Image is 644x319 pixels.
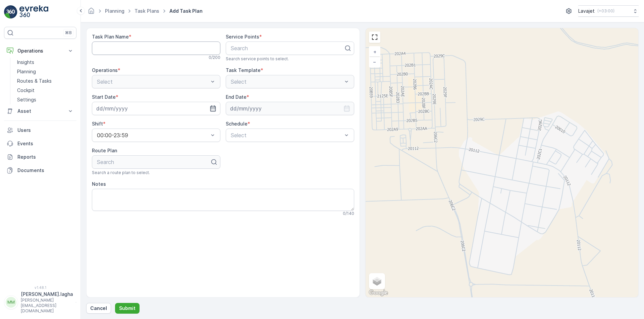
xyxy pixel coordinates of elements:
img: Google [367,289,389,297]
p: Cancel [90,305,107,312]
label: End Date [226,94,247,100]
img: logo_light-DOdMpM7g.png [19,5,48,19]
p: Cockpit [17,87,35,94]
label: Operations [92,67,118,73]
a: Insights [14,58,76,67]
p: 0 / 200 [209,55,220,60]
a: Homepage [88,10,95,15]
label: Task Template [226,67,261,73]
button: Submit [115,303,140,314]
span: Search service points to select. [226,56,289,62]
p: [PERSON_NAME].lagha [21,291,73,298]
label: Shift [92,121,103,127]
a: Layers [370,274,384,289]
a: Reports [4,150,76,164]
p: Documents [17,167,74,174]
span: Add Task Plan [168,8,204,14]
p: [PERSON_NAME][EMAIL_ADDRESS][DOMAIN_NAME] [21,298,73,314]
button: Asset [4,104,76,118]
a: Open this area in Google Maps (opens a new window) [367,289,389,297]
button: Cancel [86,303,111,314]
a: Zoom In [370,47,380,57]
span: + [373,49,376,55]
div: MM [6,297,16,308]
a: Users [4,124,76,137]
p: Operations [17,48,63,54]
label: Start Date [92,94,116,100]
p: Events [17,140,74,147]
a: Planning [14,67,76,76]
p: Insights [17,59,34,66]
a: Cockpit [14,86,76,95]
label: Route Plan [92,148,117,153]
a: Planning [105,8,124,14]
p: Reports [17,154,74,160]
span: v 1.48.1 [4,286,76,290]
p: Search [231,44,344,52]
span: − [373,59,376,65]
p: Asset [17,108,63,114]
a: Documents [4,164,76,177]
a: Task Plans [135,8,159,14]
button: Lavajet(+03:00) [578,5,639,17]
p: Users [17,127,74,134]
label: Notes [92,181,106,187]
p: 0 / 140 [343,211,354,216]
button: MM[PERSON_NAME].lagha[PERSON_NAME][EMAIL_ADDRESS][DOMAIN_NAME] [4,291,76,314]
a: View Fullscreen [370,32,380,42]
a: Zoom Out [370,57,380,67]
a: Routes & Tasks [14,76,76,86]
button: Operations [4,44,76,58]
p: Lavajet [578,8,595,14]
p: ( +03:00 ) [597,8,614,14]
p: Routes & Tasks [17,78,52,84]
p: Planning [17,68,36,75]
p: ⌘B [65,30,72,35]
p: Submit [119,305,136,312]
a: Settings [14,95,76,104]
a: Events [4,137,76,150]
span: Search a route plan to select. [92,170,150,175]
label: Schedule [226,121,248,127]
img: logo [4,5,17,19]
input: dd/mm/yyyy [92,102,220,115]
label: Task Plan Name [92,34,129,39]
input: dd/mm/yyyy [226,102,354,115]
p: Select [231,131,342,139]
p: Settings [17,96,36,103]
label: Service Points [226,34,259,39]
